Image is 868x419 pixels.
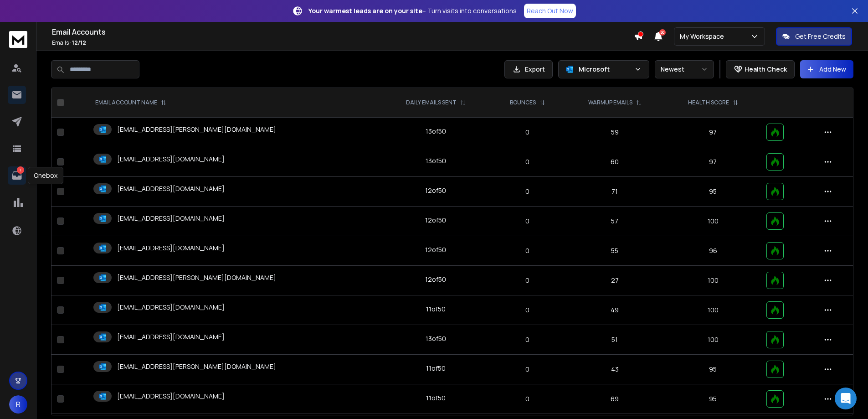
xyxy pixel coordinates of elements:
[117,332,225,341] p: [EMAIL_ADDRESS][DOMAIN_NAME]
[504,60,553,78] button: Export
[665,355,761,384] td: 95
[9,31,27,48] img: logo
[117,362,276,371] p: [EMAIL_ADDRESS][PERSON_NAME][DOMAIN_NAME]
[496,276,559,285] p: 0
[117,243,225,253] p: [EMAIL_ADDRESS][DOMAIN_NAME]
[579,65,631,74] p: Microsoft
[308,6,517,16] p: – Turn visits into conversations
[565,207,665,236] td: 57
[117,273,276,282] p: [EMAIL_ADDRESS][PERSON_NAME][DOMAIN_NAME]
[28,167,63,184] div: Onebox
[680,32,728,41] p: My Workspace
[588,99,632,106] p: WARMUP EMAILS
[565,177,665,207] td: 71
[117,125,276,134] p: [EMAIL_ADDRESS][PERSON_NAME][DOMAIN_NAME]
[496,187,559,196] p: 0
[496,305,559,315] p: 0
[565,118,665,147] td: 59
[776,27,852,46] button: Get Free Credits
[726,60,795,78] button: Health Check
[524,4,576,18] a: Reach Out Now
[565,266,665,295] td: 27
[665,325,761,355] td: 100
[117,303,225,312] p: [EMAIL_ADDRESS][DOMAIN_NAME]
[665,295,761,325] td: 100
[425,216,446,225] div: 12 of 50
[426,156,446,166] div: 13 of 50
[688,99,729,106] p: HEALTH SCORE
[665,236,761,266] td: 96
[795,32,846,41] p: Get Free Credits
[52,39,634,47] p: Emails :
[800,60,853,78] button: Add New
[496,335,559,344] p: 0
[659,29,666,36] span: 50
[655,60,714,78] button: Newest
[496,365,559,374] p: 0
[9,395,27,414] button: R
[565,355,665,384] td: 43
[835,388,857,409] div: Open Intercom Messenger
[496,217,559,226] p: 0
[565,384,665,414] td: 69
[425,275,446,284] div: 12 of 50
[72,39,86,47] span: 12 / 12
[745,65,787,74] p: Health Check
[52,26,634,37] h1: Email Accounts
[527,6,573,16] p: Reach Out Now
[95,99,166,106] div: EMAIL ACCOUNT NAME
[426,334,446,343] div: 13 of 50
[425,245,446,254] div: 12 of 50
[117,155,225,164] p: [EMAIL_ADDRESS][DOMAIN_NAME]
[496,157,559,166] p: 0
[496,128,559,137] p: 0
[665,147,761,177] td: 97
[426,393,446,403] div: 11 of 50
[17,166,24,174] p: 1
[406,99,457,106] p: DAILY EMAILS SENT
[665,118,761,147] td: 97
[565,325,665,355] td: 51
[665,384,761,414] td: 95
[565,147,665,177] td: 60
[565,295,665,325] td: 49
[665,207,761,236] td: 100
[308,6,422,15] strong: Your warmest leads are on your site
[665,177,761,207] td: 95
[665,266,761,295] td: 100
[426,305,446,314] div: 11 of 50
[117,214,225,223] p: [EMAIL_ADDRESS][DOMAIN_NAME]
[425,186,446,195] div: 12 of 50
[496,246,559,255] p: 0
[510,99,536,106] p: BOUNCES
[117,184,225,193] p: [EMAIL_ADDRESS][DOMAIN_NAME]
[496,394,559,403] p: 0
[426,127,446,136] div: 13 of 50
[565,236,665,266] td: 55
[8,166,26,185] a: 1
[117,392,225,401] p: [EMAIL_ADDRESS][DOMAIN_NAME]
[426,364,446,373] div: 11 of 50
